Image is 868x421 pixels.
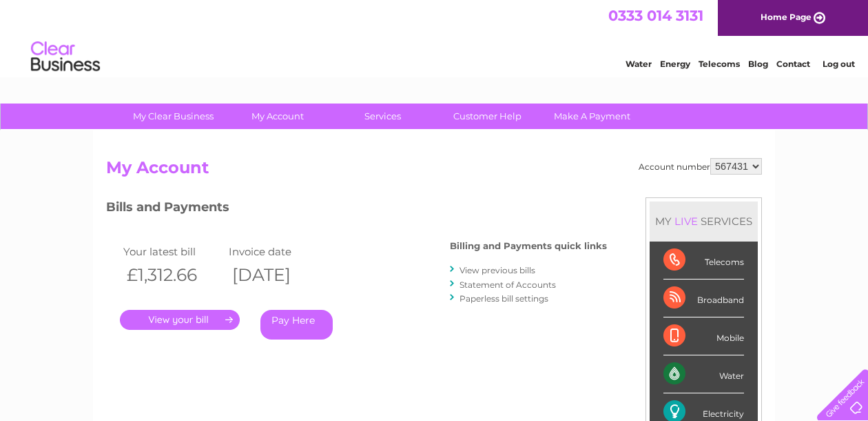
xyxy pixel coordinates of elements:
a: Pay Here [260,310,333,340]
a: Water [626,59,652,69]
a: My Account [221,104,335,129]
div: Broadband [663,280,744,317]
div: Water [663,355,744,393]
a: Customer Help [431,104,544,129]
a: Paperless bill settings [459,293,548,304]
a: Statement of Accounts [459,280,556,290]
a: Services [326,104,440,129]
td: Invoice date [225,242,331,261]
a: . [120,310,240,330]
a: Contact [776,59,810,69]
a: Telecoms [699,59,740,69]
div: MY SERVICES [650,202,758,241]
a: 0333 014 3131 [608,7,703,24]
div: Account number [639,158,762,175]
th: £1,312.66 [120,261,225,289]
th: [DATE] [225,261,331,289]
h3: Bills and Payments [106,197,607,222]
div: LIVE [672,215,701,228]
a: Make A Payment [535,104,649,129]
a: Log out [823,59,855,69]
a: View previous bills [459,265,535,275]
a: My Clear Business [116,104,230,129]
div: Mobile [663,317,744,355]
div: Telecoms [663,242,744,280]
h4: Billing and Payments quick links [450,241,607,251]
a: Blog [748,59,768,69]
img: logo.png [30,36,101,78]
td: Your latest bill [120,242,225,261]
h2: My Account [106,158,762,184]
a: Energy [660,59,690,69]
div: Clear Business is a trading name of Verastar Limited (registered in [GEOGRAPHIC_DATA] No. 3667643... [110,8,761,67]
